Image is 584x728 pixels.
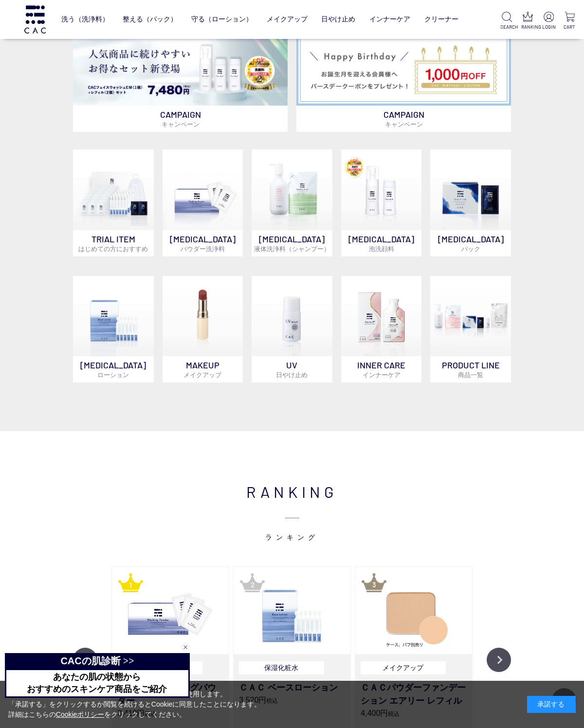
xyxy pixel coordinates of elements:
[321,8,355,31] a: 日やけ止め
[73,503,511,542] span: ランキング
[252,276,332,383] a: UV日やけ止め
[487,648,511,672] button: Next
[73,33,288,132] a: フェイスウォッシュ＋レフィル2個セット フェイスウォッシュ＋レフィル2個セット CAMPAIGNキャンペーン
[296,33,511,106] img: バースデークーポン
[424,8,458,31] a: クリーナー
[56,710,105,718] a: Cookieポリシー
[163,230,243,256] p: [MEDICAL_DATA]
[163,356,243,382] p: MAKEUP
[267,8,308,31] a: メイクアップ
[234,567,350,654] img: ＣＡＣ ベースローション
[542,23,555,31] p: LOGIN
[73,33,288,106] img: フェイスウォッシュ＋レフィル2個セット
[163,149,243,256] a: [MEDICAL_DATA]パウダー洗浄料
[73,230,154,256] p: TRIAL ITEM
[252,230,332,256] p: [MEDICAL_DATA]
[341,149,422,230] img: 泡洗顔料
[252,149,332,256] a: [MEDICAL_DATA]液体洗浄料（シャンプー）
[341,276,422,383] a: インナーケア INNER CAREインナーケア
[252,356,332,382] p: UV
[78,245,148,253] span: はじめての方におすすめ
[73,276,154,383] a: [MEDICAL_DATA]ローション
[73,480,511,542] h2: RANKING
[73,356,154,382] p: [MEDICAL_DATA]
[296,33,511,132] a: バースデークーポン バースデークーポン CAMPAIGNキャンペーン
[296,106,511,132] p: CAMPAIGN
[191,8,253,31] a: 守る（ローション）
[341,356,422,382] p: INNER CARE
[355,567,472,654] img: ＣＡＣパウダーファンデーション エアリー レフィル
[73,648,97,672] button: Previous
[430,149,511,256] a: [MEDICAL_DATA]パック
[341,230,422,256] p: [MEDICAL_DATA]
[369,245,394,253] span: 泡洗顔料
[254,245,330,253] span: 液体洗浄料（シャンプー）
[527,696,576,713] div: 承諾する
[430,230,511,256] p: [MEDICAL_DATA]
[163,276,243,383] a: MAKEUPメイクアップ
[361,661,445,674] p: メイクアップ
[542,12,555,31] a: LOGIN
[369,8,410,31] a: インナーケア
[341,276,422,357] img: インナーケア
[500,12,513,31] a: SEARCH
[563,23,576,31] p: CART
[430,356,511,382] p: PRODUCT LINE
[162,120,200,128] span: キャンペーン
[112,567,229,654] img: ＣＡＣウォッシングパウダー
[73,106,288,132] p: CAMPAIGN
[239,661,345,720] a: 保湿化粧水 ＣＡＣ ベースローション 3,520円税込
[97,371,129,379] span: ローション
[61,8,109,31] a: 洗う（洗浄料）
[183,371,221,379] span: メイクアップ
[521,12,534,31] a: RANKING
[500,23,513,31] p: SEARCH
[430,276,511,383] a: PRODUCT LINE商品一覧
[521,23,534,31] p: RANKING
[458,371,483,379] span: 商品一覧
[73,149,154,230] img: トライアルセット
[563,12,576,31] a: CART
[123,8,177,31] a: 整える（パック）
[461,245,480,253] span: パック
[276,371,308,379] span: 日やけ止め
[8,689,261,720] div: 当サイトでは、お客様へのサービス向上のためにCookieを使用します。 「承諾する」をクリックするか閲覧を続けるとCookieに同意したことになります。 詳細はこちらの をクリックしてください。
[341,149,422,256] a: 泡洗顔料 [MEDICAL_DATA]泡洗顔料
[23,5,47,33] img: logo
[363,371,401,379] span: インナーケア
[385,120,423,128] span: キャンペーン
[181,245,225,253] span: パウダー洗浄料
[361,661,467,720] a: メイクアップ ＣＡＣパウダーファンデーション エアリー レフィル 4,400円税込
[73,149,154,256] a: トライアルセット TRIAL ITEMはじめての方におすすめ
[239,661,324,674] p: 保湿化粧水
